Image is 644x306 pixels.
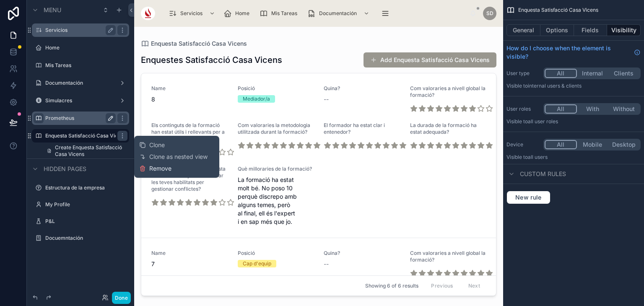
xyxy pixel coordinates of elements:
[545,104,577,114] button: All
[545,69,577,78] button: All
[506,44,641,61] a: How do I choose when the element is visible?
[520,170,566,178] span: Custom rules
[486,10,493,17] span: SD
[45,97,116,104] label: Simulacres
[365,283,418,289] span: Showing 6 of 6 results
[607,24,641,36] button: Visibility
[55,144,124,158] span: Create Enquesta Satisfacció Casa Vicens
[506,44,631,61] span: How do I choose when the element is visible?
[139,153,214,161] button: Clone as nested view
[540,24,574,36] button: Options
[45,80,116,86] label: Documentación
[512,194,545,201] span: New rule
[608,140,639,149] button: Desktop
[180,10,203,17] span: Servicios
[45,44,127,51] label: Home
[112,292,131,304] button: Done
[139,141,171,149] button: Clone
[506,24,540,36] button: General
[166,6,219,21] a: Servicios
[45,62,127,69] label: Mis Tareas
[45,27,112,34] label: Servicios
[139,164,171,173] button: Remove
[506,106,540,112] label: User roles
[319,10,357,17] span: Documentación
[528,83,582,89] span: Internal users & clients
[506,191,551,204] button: New rule
[506,141,540,148] label: Device
[45,218,127,225] label: P&L
[257,6,303,21] a: Mis Tareas
[608,104,639,114] button: Without
[45,235,127,241] label: Docuemntación
[141,7,155,20] img: App logo
[44,6,61,14] span: Menu
[545,140,577,149] button: All
[149,164,171,173] span: Remove
[45,115,112,122] label: Prometheus
[528,118,558,124] span: All user roles
[574,24,608,36] button: Fields
[608,69,639,78] button: Clients
[271,10,297,17] span: Mis Tareas
[162,4,470,23] div: scrollable content
[149,141,165,149] span: Clone
[235,10,249,17] span: Home
[45,201,127,208] label: My Profile
[42,144,129,158] a: Create Enquesta Satisfacció Casa Vicens
[45,132,116,139] label: Enquesta Satisfacció Casa Vicens
[577,69,608,78] button: Internal
[221,6,255,21] a: Home
[506,83,641,89] p: Visible to
[577,140,608,149] button: Mobile
[506,118,641,125] p: Visible to
[506,70,540,77] label: User type
[305,6,374,21] a: Documentación
[149,153,208,161] span: Clone as nested view
[506,154,641,161] p: Visible to
[518,7,598,13] span: Enquesta Satisfacció Casa Vicens
[528,154,548,160] span: all users
[577,104,608,114] button: With
[45,184,127,191] label: Estructura de la empresa
[44,165,86,173] span: Hidden pages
